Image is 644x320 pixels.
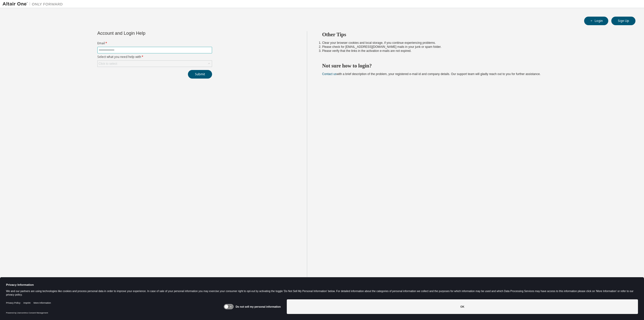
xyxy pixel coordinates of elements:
div: Click to select [98,61,212,67]
div: Click to select [99,62,117,66]
button: Sign Up [611,17,635,25]
label: Email [97,41,212,45]
span: with a brief description of the problem, your registered e-mail id and company details. Our suppo... [322,72,541,76]
h2: Other Tips [322,31,627,38]
button: Submit [188,70,212,79]
button: Login [584,17,608,25]
li: Please check for [EMAIL_ADDRESS][DOMAIN_NAME] mails in your junk or spam folder. [322,45,627,49]
img: Altair One [3,2,65,7]
h2: Not sure how to login? [322,62,627,69]
a: Contact us [322,72,337,76]
li: Please verify that the links in the activation e-mails are not expired. [322,49,627,53]
div: Account and Login Help [97,31,189,35]
li: Clear your browser cookies and local storage, if you continue experiencing problems. [322,41,627,45]
label: Select what you need help with [97,55,212,59]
